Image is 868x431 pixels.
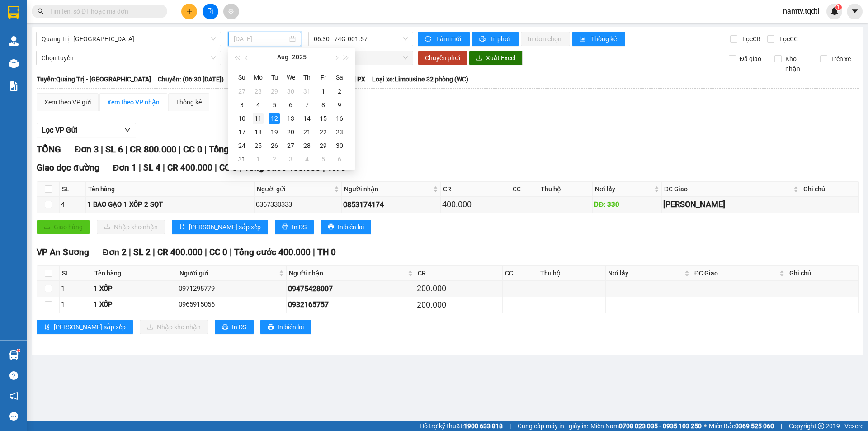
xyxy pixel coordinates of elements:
span: CR 800.000 [130,144,176,155]
sup: 1 [835,4,842,10]
th: Thu hộ [538,182,593,197]
th: SL [60,182,86,197]
span: SL 2 [133,247,151,257]
div: 6 [285,99,296,110]
th: Thu hộ [538,266,606,281]
div: 6 [334,154,345,165]
td: 2025-08-02 [331,85,348,98]
img: solution-icon [9,81,19,91]
td: 2025-08-13 [283,112,299,125]
div: 3 [285,154,296,165]
span: Tổng cước 800.000 [209,144,286,155]
th: CR [441,182,510,197]
div: 25 [253,140,264,151]
td: 2025-08-25 [250,139,266,152]
div: DĐ: 330 [594,199,660,210]
span: Trên xe [827,54,854,64]
div: 15 [318,113,329,124]
span: [PERSON_NAME] sắp xếp [54,322,126,332]
span: ĐC Giao [694,268,778,278]
span: Nơi lấy [595,184,652,194]
span: Chọn tuyến [42,51,216,65]
span: Miền Nam [590,421,702,431]
td: 2025-08-27 [283,139,299,152]
div: 09475428007 [288,283,414,294]
span: In DS [232,322,246,332]
div: 0367330333 [256,199,340,210]
button: downloadXuất Excel [469,51,523,65]
td: 2025-08-03 [234,98,250,112]
td: 2025-08-22 [315,125,331,139]
td: 2025-08-04 [250,98,266,112]
td: 2025-08-26 [266,139,283,152]
button: downloadNhập kho nhận [140,320,208,334]
span: Lọc VP Gửi [42,124,77,136]
span: namtv.tqdtl [776,5,826,17]
div: 16 [334,113,345,124]
span: file-add [207,8,213,14]
span: VP An Sương [37,247,89,257]
span: Làm mới [436,34,462,44]
span: SL 4 [143,162,160,173]
div: 27 [285,140,296,151]
span: TỔNG [37,144,61,155]
th: SL [60,266,92,281]
td: 2025-08-16 [331,112,348,125]
div: 13 [285,113,296,124]
th: Tên hàng [86,182,255,197]
td: 2025-07-31 [299,85,315,98]
button: uploadGiao hàng [37,220,90,234]
span: Hỗ trợ kỹ thuật: [420,421,503,431]
td: 2025-08-07 [299,98,315,112]
th: Tên hàng [92,266,177,281]
strong: 0708 023 035 - 0935 103 250 [619,422,702,430]
span: sort-ascending [179,223,185,231]
td: 2025-07-30 [283,85,299,98]
span: sync [425,36,433,43]
th: Fr [315,70,331,85]
span: CC 0 [209,247,227,257]
div: 4 [253,99,264,110]
td: 2025-08-09 [331,98,348,112]
div: 21 [302,127,312,137]
div: 0932165757 [288,299,414,310]
td: 2025-09-01 [250,152,266,166]
span: Chọn chuyến [314,51,408,65]
span: SL 6 [105,144,123,155]
span: Tổng cước 400.000 [234,247,311,257]
span: question-circle [9,371,18,380]
div: 2 [334,86,345,97]
span: Kho nhận [782,54,813,74]
b: Tuyến: Quảng Trị - [GEOGRAPHIC_DATA] [37,76,151,83]
span: Đã giao [736,54,765,64]
span: copyright [818,423,824,429]
div: 200.000 [417,298,501,311]
td: 2025-07-29 [266,85,283,98]
div: 31 [302,86,312,97]
span: | [125,144,127,155]
td: 2025-08-19 [266,125,283,139]
span: Đơn 3 [75,144,99,155]
span: TH 0 [317,247,336,257]
span: In DS [292,222,307,232]
div: [PERSON_NAME] [663,198,800,211]
button: Chuyển phơi [418,51,467,65]
span: notification [9,392,18,400]
td: 2025-08-24 [234,139,250,152]
span: 06:30 - 74G-001.57 [314,32,408,46]
div: 3 [236,99,247,110]
div: 0965915056 [179,299,285,310]
span: printer [268,324,274,331]
div: 31 [236,154,247,165]
button: Aug [277,48,288,66]
button: In đơn chọn [521,32,570,46]
img: warehouse-icon [9,59,19,68]
div: 28 [253,86,264,97]
span: | [139,162,141,173]
div: 0853174174 [343,199,439,210]
span: In biên lai [278,322,304,332]
span: Lọc CC [776,34,799,44]
th: Tu [266,70,283,85]
div: 400.000 [442,198,509,211]
div: 27 [236,86,247,97]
